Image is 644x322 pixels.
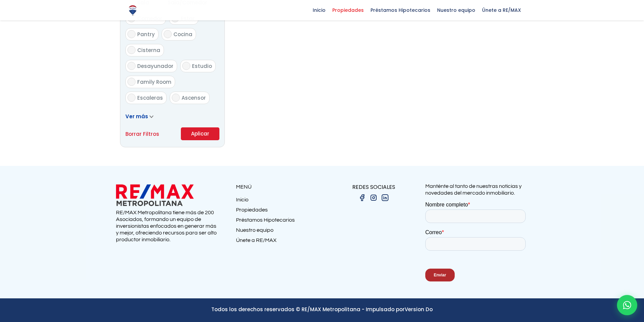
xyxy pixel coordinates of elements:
[137,31,155,38] span: Pantry
[137,47,160,54] span: Cisterna
[425,201,528,293] iframe: Form 0
[329,5,367,15] span: Propiedades
[127,4,139,16] img: Logo de REMAX
[182,94,206,101] span: Ascensor
[127,78,136,86] input: Family Room
[116,305,528,314] p: Todos los derechos reservados © RE/MAX Metropolitana - Impulsado por
[236,217,322,227] a: Préstamos Hipotecarios
[127,30,136,38] input: Pantry
[236,206,322,217] a: Propiedades
[125,130,159,138] a: Borrar Filtros
[479,5,524,15] span: Únete a RE/MAX
[192,63,212,70] span: Estudio
[182,62,190,70] input: Estudio
[434,5,479,15] span: Nuestro equipo
[172,94,180,102] input: Ascensor
[137,94,163,101] span: Escaleras
[181,127,219,140] button: Aplicar
[309,5,329,15] span: Inicio
[236,183,322,191] p: MENÚ
[405,306,433,313] a: Version Do
[381,194,389,202] img: linkedin.png
[137,63,173,70] span: Desayunador
[236,237,322,247] a: Únete a RE/MAX
[425,183,528,196] p: Manténte al tanto de nuestras noticias y novedades del mercado inmobiliario.
[116,183,194,207] img: remax metropolitana logo
[236,196,322,206] a: Inicio
[173,31,192,38] span: Cocina
[369,194,378,202] img: instagram.png
[367,5,434,15] span: Préstamos Hipotecarios
[116,209,219,243] p: RE/MAX Metropolitana tiene más de 200 Asociados, formando un equipo de inversionistas enfocados e...
[127,46,136,54] input: Cisterna
[127,62,136,70] input: Desayunador
[358,194,366,202] img: facebook.png
[125,113,148,120] span: Ver más
[164,30,172,38] input: Cocina
[236,227,322,237] a: Nuestro equipo
[127,94,136,102] input: Escaleras
[125,113,153,120] a: Ver más
[137,78,171,85] span: Family Room
[322,183,425,191] p: REDES SOCIALES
